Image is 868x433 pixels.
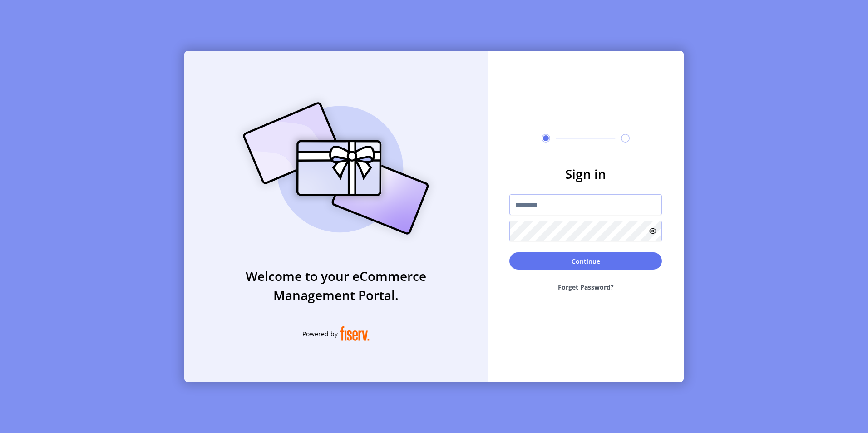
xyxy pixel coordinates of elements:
[184,266,488,305] h3: Welcome to your eCommerce Management Portal.
[509,252,662,270] button: Continue
[229,92,443,245] img: card_Illustration.svg
[302,329,338,339] span: Powered by
[509,164,662,183] h3: Sign in
[509,275,662,299] button: Forget Password?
